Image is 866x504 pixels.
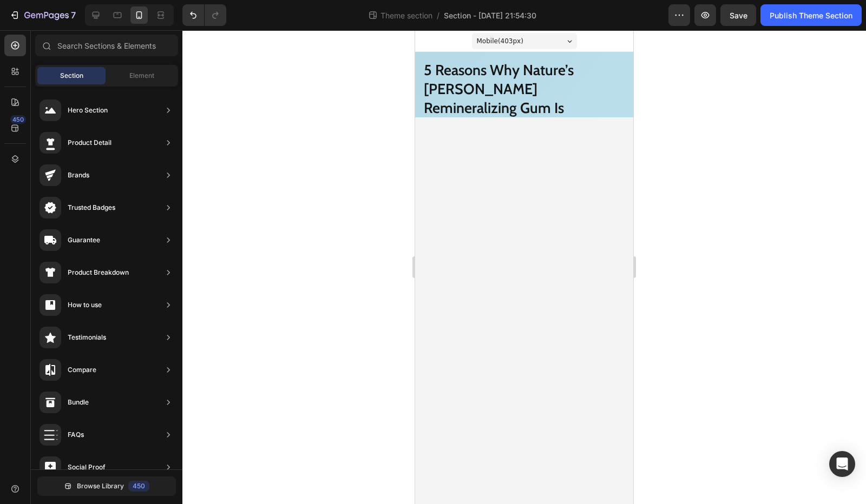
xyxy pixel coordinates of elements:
[68,429,84,440] div: FAQs
[4,4,81,26] button: 7
[68,170,89,181] div: Brands
[128,481,149,492] div: 450
[60,71,83,81] span: Section
[68,235,100,246] div: Guarantee
[68,137,111,148] div: Product Detail
[829,451,855,477] div: Open Intercom Messenger
[730,11,747,20] span: Save
[770,10,852,21] div: Publish Theme Section
[35,35,178,56] input: Search Sections & Elements
[129,71,154,81] span: Element
[182,4,226,26] div: Undo/Redo
[444,10,536,21] span: Section - [DATE] 21:54:30
[68,332,106,343] div: Testimonials
[415,30,633,504] iframe: Design area
[378,10,435,21] span: Theme section
[68,300,102,310] div: How to use
[71,9,76,22] p: 7
[10,115,26,124] div: 450
[68,105,108,116] div: Hero Section
[68,397,89,408] div: Bundle
[68,202,115,213] div: Trusted Badges
[68,267,129,278] div: Product Breakdown
[720,4,756,26] button: Save
[77,481,124,491] span: Browse Library
[68,462,106,473] div: Social Proof
[37,476,176,496] button: Browse Library450
[760,4,862,26] button: Publish Theme Section
[437,10,439,21] span: /
[68,364,96,375] div: Compare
